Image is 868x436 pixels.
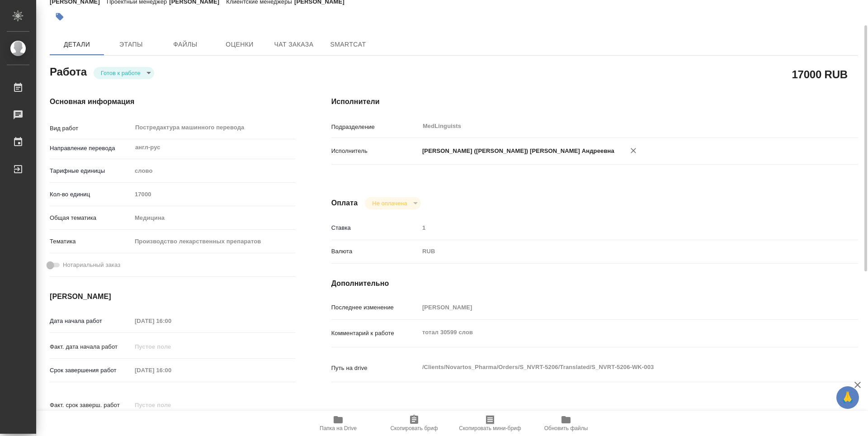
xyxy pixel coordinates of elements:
[50,291,295,302] h4: [PERSON_NAME]
[109,39,153,50] span: Этапы
[331,364,419,373] p: Путь на drive
[331,329,419,338] p: Комментарий к работе
[132,234,295,249] div: Производство лекарственных препаратов
[331,303,419,312] p: Последнее изменение
[50,317,132,326] p: Дата начала работ
[419,301,814,314] input: Пустое поле
[840,388,855,407] span: 🙏
[331,96,858,107] h4: Исполнители
[331,123,419,132] p: Подразделение
[331,278,858,289] h4: Дополнительно
[452,411,528,436] button: Скопировать мини-бриф
[132,340,211,353] input: Пустое поле
[528,411,604,436] button: Обновить файлы
[331,247,419,256] p: Валюта
[272,39,316,50] span: Чат заказа
[331,147,419,156] p: Исполнитель
[132,314,211,327] input: Пустое поле
[50,96,295,107] h4: Основная информация
[419,360,814,375] textarea: /Clients/Novartos_Pharma/Orders/S_NVRT-5206/Translated/S_NVRT-5206-WK-003
[55,39,99,50] span: Детали
[792,66,848,82] h2: 17000 RUB
[326,39,370,50] span: SmartCat
[132,210,295,226] div: Медицина
[836,386,859,409] button: 🙏
[50,342,132,351] p: Факт. дата начала работ
[132,163,295,179] div: слово
[132,364,211,377] input: Пустое поле
[50,401,132,410] p: Факт. срок заверш. работ
[50,63,87,79] h2: Работа
[331,198,358,209] h4: Оплата
[63,261,120,270] span: Нотариальный заказ
[50,190,132,199] p: Кол-во единиц
[331,223,419,232] p: Ставка
[50,366,132,375] p: Срок завершения работ
[132,188,295,201] input: Пустое поле
[419,325,814,340] textarea: тотал 30599 слов
[218,39,261,50] span: Оценки
[300,411,376,436] button: Папка на Drive
[50,124,132,133] p: Вид работ
[369,199,410,207] button: Не оплачена
[50,144,132,153] p: Направление перевода
[365,197,420,209] div: Готов к работе
[320,425,357,431] span: Папка на Drive
[50,237,132,246] p: Тематика
[50,213,132,223] p: Общая тематика
[50,7,70,27] button: Добавить тэг
[50,166,132,175] p: Тарифные единицы
[623,141,643,161] button: Удалить исполнителя
[390,425,438,431] span: Скопировать бриф
[459,425,521,431] span: Скопировать мини-бриф
[376,411,452,436] button: Скопировать бриф
[132,398,211,412] input: Пустое поле
[164,39,207,50] span: Файлы
[419,221,814,234] input: Пустое поле
[98,69,143,77] button: Готов к работе
[419,244,814,259] div: RUB
[544,425,588,431] span: Обновить файлы
[94,67,154,79] div: Готов к работе
[419,147,614,156] p: [PERSON_NAME] ([PERSON_NAME]) [PERSON_NAME] Андреевна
